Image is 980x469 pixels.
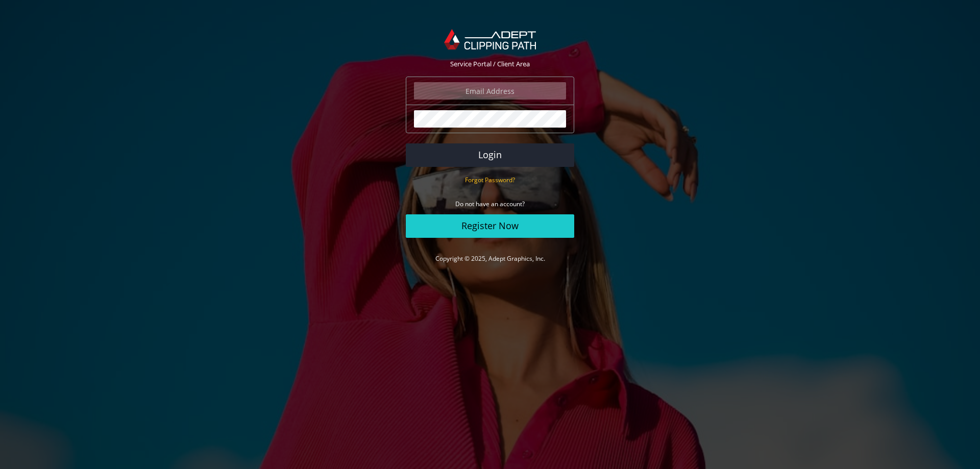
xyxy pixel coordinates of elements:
[455,200,525,208] small: Do not have an account?
[414,82,566,100] input: Email Address
[406,214,574,238] a: Register Now
[406,143,574,167] button: Login
[444,29,535,50] img: Adept Graphics
[450,59,530,68] span: Service Portal / Client Area
[465,175,515,184] a: Forgot Password?
[435,254,545,263] a: Copyright © 2025, Adept Graphics, Inc.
